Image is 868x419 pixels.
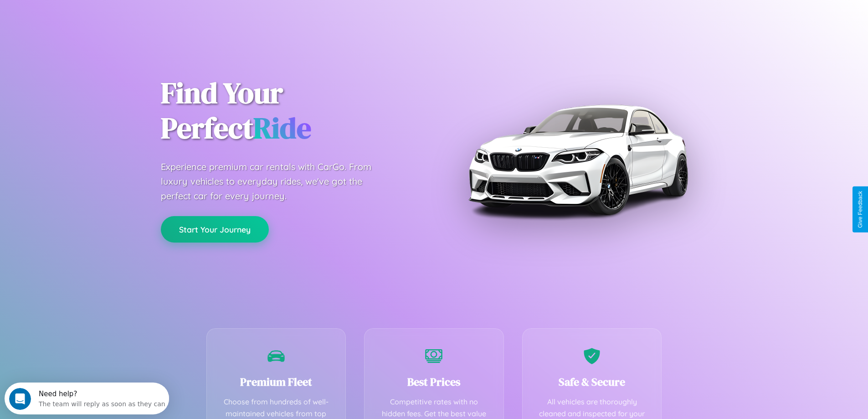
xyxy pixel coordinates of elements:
iframe: Intercom live chat [9,388,31,410]
div: Give Feedback [857,191,863,228]
div: The team will reply as soon as they can [34,15,161,25]
h3: Premium Fleet [221,374,332,389]
img: Premium BMW car rental vehicle [464,46,692,274]
h3: Best Prices [378,374,490,389]
div: Need help? [34,8,161,15]
p: Experience premium car rentals with CarGo. From luxury vehicles to everyday rides, we've got the ... [161,160,389,203]
span: Ride [253,108,311,148]
iframe: Intercom live chat discovery launcher [5,383,169,414]
h3: Safe & Secure [536,374,648,389]
div: Open Intercom Messenger [4,4,169,29]
h1: Find Your Perfect [161,76,421,146]
button: Start Your Journey [161,216,269,243]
